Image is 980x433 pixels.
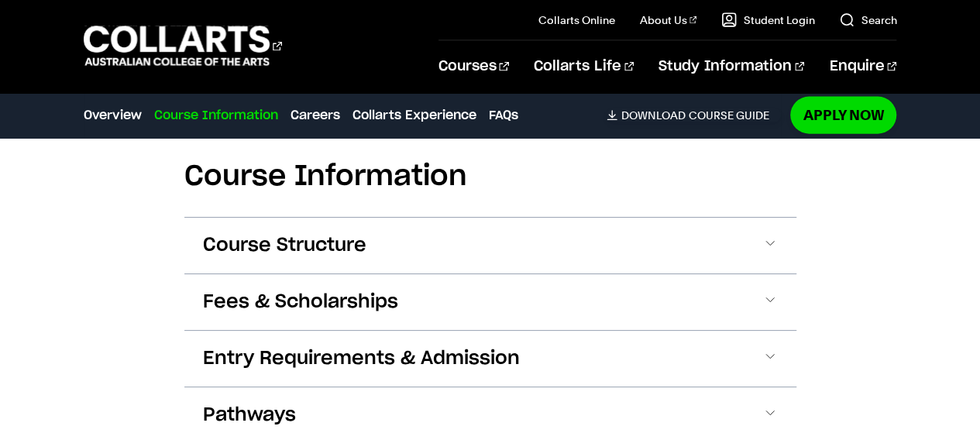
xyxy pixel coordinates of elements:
[291,106,340,125] a: Careers
[438,41,509,92] a: Courses
[607,108,781,122] a: DownloadCourse Guide
[790,97,896,133] a: Apply Now
[184,274,796,330] button: Fees & Scholarships
[489,106,518,125] a: FAQs
[203,233,366,258] span: Course Structure
[203,346,520,371] span: Entry Requirements & Admission
[658,41,804,92] a: Study Information
[829,41,896,92] a: Enquire
[84,24,282,68] div: Go to homepage
[203,290,398,314] span: Fees & Scholarships
[721,12,814,28] a: Student Login
[84,106,142,125] a: Overview
[154,106,278,125] a: Course Information
[839,12,896,28] a: Search
[184,160,796,194] h2: Course Information
[640,12,697,28] a: About Us
[203,403,296,428] span: Pathways
[184,331,796,387] button: Entry Requirements & Admission
[534,41,634,92] a: Collarts Life
[184,218,796,273] button: Course Structure
[538,12,615,28] a: Collarts Online
[621,108,685,122] span: Download
[352,106,476,125] a: Collarts Experience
